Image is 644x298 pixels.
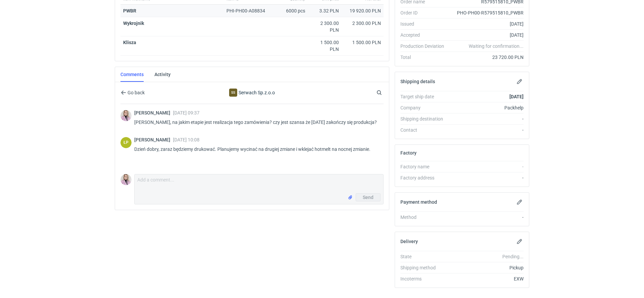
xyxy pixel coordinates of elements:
[515,198,524,206] button: Edit payment method
[363,195,373,200] span: Send
[400,174,450,181] div: Factory address
[400,150,417,156] h2: Factory
[450,214,524,221] div: -
[120,110,132,121] img: Klaudia Wiśniewska
[400,199,437,205] h2: Payment method
[173,110,200,115] span: [DATE] 09:37
[400,54,450,61] div: Total
[134,145,378,153] p: Dzień dobry, zaraz będziemy drukować. Planujemy wycinać na drugiej zmiane i wklejać hotmelt na no...
[400,275,450,282] div: Incoterms
[126,90,145,95] span: Go back
[450,21,524,27] div: [DATE]
[344,7,381,14] div: 19 920.00 PLN
[120,89,145,97] button: Go back
[311,20,339,33] div: 2 300.00 PLN
[450,163,524,170] div: -
[120,174,132,185] img: Klaudia Wiśniewska
[344,20,381,27] div: 2 300.00 PLN
[311,7,339,14] div: 3.32 PLN
[450,174,524,181] div: -
[173,137,200,142] span: [DATE] 10:08
[400,239,418,244] h2: Delivery
[154,67,171,82] a: Activity
[450,264,524,271] div: Pickup
[344,39,381,46] div: 1 500.00 PLN
[515,237,524,245] button: Edit delivery details
[450,54,524,61] div: 23 720.00 PLN
[375,89,397,97] input: Search
[400,214,450,221] div: Method
[123,40,136,45] strong: Klisza
[400,163,450,170] div: Factory name
[400,253,450,260] div: State
[120,137,132,148] div: Łukasz Postawa
[134,137,173,142] span: [PERSON_NAME]
[120,137,132,148] figcaption: ŁP
[469,43,524,49] em: Waiting for confirmation...
[197,89,307,97] div: Serwach Sp.z.o.o
[515,77,524,86] button: Edit shipping details
[400,32,450,38] div: Accepted
[400,9,450,16] div: Order ID
[120,67,144,82] a: Comments
[502,254,524,259] em: Pending...
[229,89,237,97] div: Serwach Sp.z.o.o
[400,93,450,100] div: Target ship date
[123,21,144,26] strong: Wykrojnik
[450,115,524,122] div: -
[450,32,524,38] div: [DATE]
[400,43,450,49] div: Production Deviation
[400,79,435,84] h2: Shipping details
[134,110,173,115] span: [PERSON_NAME]
[134,118,378,126] p: [PERSON_NAME], na jakim etapie jest realizacja tego zamówienia? czy jest szansa że [DATE] zakończ...
[400,264,450,271] div: Shipping method
[274,5,308,17] div: 6000 pcs
[400,21,450,27] div: Issued
[229,89,237,97] figcaption: SS
[400,115,450,122] div: Shipping destination
[226,7,272,14] div: PHI-PH00-A08834
[450,127,524,133] div: -
[400,104,450,111] div: Company
[123,8,136,13] a: PWBR
[509,94,524,99] strong: [DATE]
[311,39,339,53] div: 1 500.00 PLN
[450,104,524,111] div: Packhelp
[450,9,524,16] div: PHO-PH00-R579515810_PWBR
[356,193,381,201] button: Send
[450,275,524,282] div: EXW
[400,127,450,133] div: Contact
